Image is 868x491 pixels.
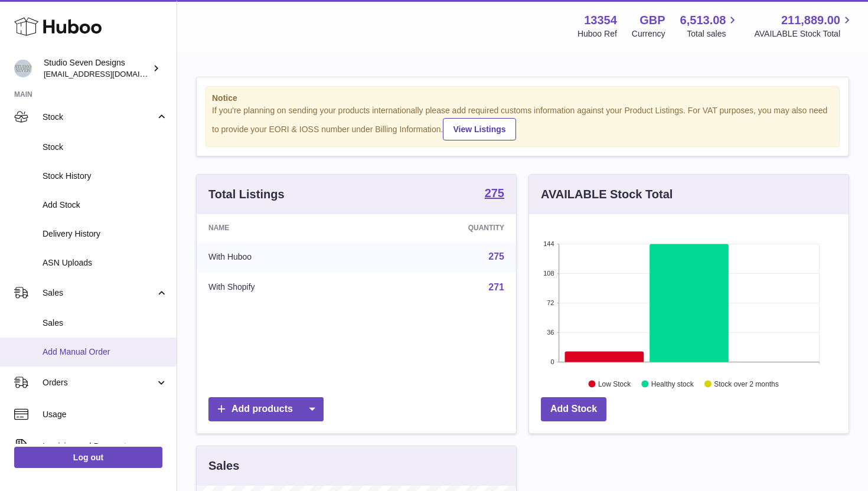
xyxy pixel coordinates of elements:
[488,251,504,261] a: 275
[208,186,285,202] h3: Total Listings
[43,171,168,182] span: Stock History
[208,397,324,421] a: Add products
[541,186,673,202] h3: AVAILABLE Stock Total
[632,28,665,40] div: Currency
[584,12,617,28] strong: 13354
[680,12,726,28] span: 6,513.08
[541,397,606,421] a: Add Stock
[43,257,168,269] span: ASN Uploads
[44,69,174,78] span: [EMAIL_ADDRESS][DOMAIN_NAME]
[781,12,840,28] span: 211,889.00
[577,28,617,40] div: Huboo Ref
[754,28,854,40] span: AVAILABLE Stock Total
[598,379,631,388] text: Low Stock
[369,214,516,241] th: Quantity
[680,12,740,40] a: 6,513.08 Total sales
[488,282,504,292] a: 271
[212,93,833,104] strong: Notice
[43,377,155,388] span: Orders
[43,441,155,452] span: Invoicing and Payments
[44,57,150,80] div: Studio Seven Designs
[43,287,155,299] span: Sales
[208,458,239,474] h3: Sales
[550,358,554,365] text: 0
[485,187,504,201] a: 275
[543,270,554,277] text: 108
[543,240,554,247] text: 144
[14,60,32,77] img: contact.studiosevendesigns@gmail.com
[547,329,554,336] text: 36
[547,299,554,306] text: 72
[14,447,162,468] a: Log out
[687,28,739,40] span: Total sales
[43,142,168,153] span: Stock
[43,199,168,211] span: Add Stock
[212,105,833,140] div: If you're planning on sending your products internationally please add required customs informati...
[197,241,369,272] td: With Huboo
[43,228,168,240] span: Delivery History
[43,346,168,358] span: Add Manual Order
[197,272,369,303] td: With Shopify
[43,112,155,123] span: Stock
[43,409,168,420] span: Usage
[43,317,168,329] span: Sales
[485,187,504,199] strong: 275
[714,379,778,388] text: Stock over 2 months
[197,214,369,241] th: Name
[443,118,515,140] a: View Listings
[754,12,854,40] a: 211,889.00 AVAILABLE Stock Total
[651,379,694,388] text: Healthy stock
[639,12,665,28] strong: GBP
